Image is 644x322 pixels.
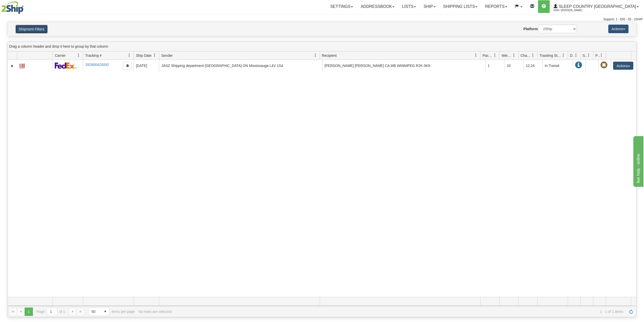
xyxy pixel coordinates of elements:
td: In Transit [542,60,573,71]
div: live help - online [4,3,47,9]
span: 1 - 1 of 1 items [175,310,623,314]
a: Refresh [627,308,635,316]
span: Pickup Status [595,53,600,58]
img: 2 - FedEx Express® [55,62,77,69]
td: [PERSON_NAME] [PERSON_NAME] CA MB WINNIPEG R2K 0K9 [322,60,486,71]
span: Charge [521,53,531,58]
a: Settings [326,0,357,13]
button: Copy to clipboard [123,62,132,69]
a: Weight filter column settings [510,51,518,60]
a: Label [20,61,25,69]
span: In Transit [575,62,582,69]
span: Tracking Status [540,53,562,58]
span: Sleep Country [GEOGRAPHIC_DATA] [558,4,636,9]
a: Lists [398,0,420,13]
a: Addressbook [357,0,398,13]
td: [DATE] [134,60,159,71]
a: Recipient filter column settings [472,51,480,60]
a: Ship Date filter column settings [150,51,159,60]
span: Ship Date [136,53,151,58]
a: Ship [420,0,439,13]
a: Sleep Country [GEOGRAPHIC_DATA] 2044 / [PERSON_NAME] [550,0,642,13]
a: Tracking Status filter column settings [559,51,568,60]
span: 2044 / [PERSON_NAME] [553,8,592,13]
input: Page 1 [47,308,57,316]
span: Sender [161,53,173,58]
span: select [101,308,109,316]
img: logo2044.jpg [1,1,24,14]
iframe: chat widget [632,135,643,187]
span: Shipment Issues [583,53,587,58]
span: Page of 1 [37,307,65,316]
button: Shipment Filters [15,25,48,33]
span: 50 [92,309,98,314]
a: Shipment Issues filter column settings [584,51,593,60]
div: grid grouping header [8,42,636,51]
button: Actions [608,25,629,33]
a: Delivery Status filter column settings [572,51,580,60]
a: Packages filter column settings [491,51,499,60]
button: Actions [613,62,633,70]
span: Weight [502,53,512,58]
a: Pickup Status filter column settings [597,51,606,60]
a: Expand [10,63,15,68]
td: 1 [485,60,504,71]
span: Page sizes drop down [88,307,110,316]
a: 392800420092 [85,63,109,67]
div: Support: 1 - 855 - 55 - 2SHIP [1,17,643,22]
label: Platform [523,26,538,31]
td: JASZ Shipping department [GEOGRAPHIC_DATA] ON Mississauga L4V 1S4 [159,60,322,71]
span: Delivery Status [570,53,574,58]
a: Reports [481,0,511,13]
a: Sender filter column settings [311,51,320,60]
span: Packages [482,53,493,58]
a: Shipping lists [439,0,481,13]
a: Tracking # filter column settings [125,51,134,60]
span: Tracking # [85,53,102,58]
span: Carrier [55,53,66,58]
a: Charge filter column settings [529,51,537,60]
a: Carrier filter column settings [74,51,83,60]
div: No rows are selected [138,310,172,314]
span: Page 1 [25,308,33,316]
span: Recipient [322,53,337,58]
span: Pickup Not Assigned [600,62,607,69]
span: items per page [88,307,135,316]
td: 10 [504,60,523,71]
td: 12.24 [523,60,542,71]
